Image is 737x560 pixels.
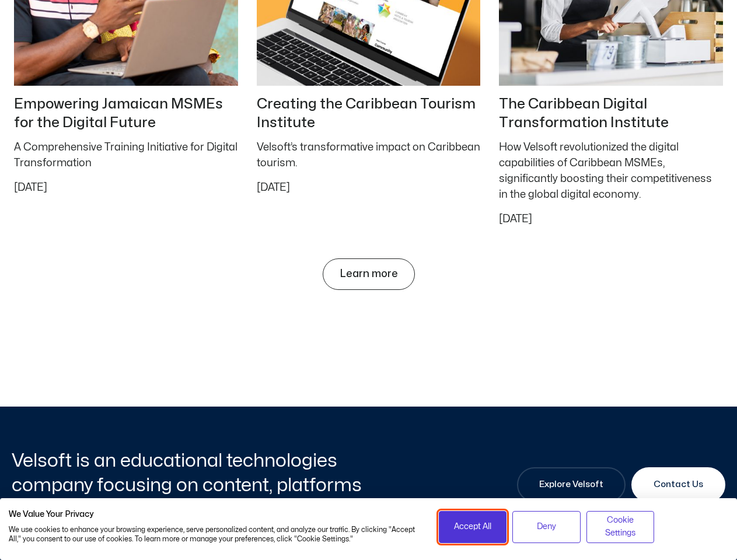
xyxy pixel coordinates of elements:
span: Accept All [454,520,491,533]
span: Deny [537,520,556,533]
span: Learn more [340,268,398,280]
span: Contact Us [654,478,703,492]
div: A Comprehensive Training Initiative for Digital Transformation [14,139,238,171]
div: Velsoft’s transformative impact on Caribbean tourism. [257,139,481,171]
span: Explore Velsoft [539,478,603,492]
h2: Creating the Caribbean Tourism Institute [257,95,481,132]
h2: We Value Your Privacy [9,509,421,520]
p: We use cookies to enhance your browsing experience, serve personalized content, and analyze our t... [9,524,421,544]
div: How Velsoft revolutionized the digital capabilities of Caribbean MSMEs, significantly boosting th... [499,139,723,202]
h2: Velsoft is an educational technologies company focusing on content, platforms and custom developm... [12,449,366,521]
p: [DATE] [499,214,723,225]
button: Deny all cookies [512,511,581,543]
h2: Empowering Jamaican MSMEs for the Digital Future [14,95,238,132]
p: [DATE] [257,183,481,193]
a: Learn more [323,258,415,290]
span: Cookie Settings [594,514,647,540]
button: Adjust cookie preferences [586,511,655,543]
a: Explore Velsoft [517,467,626,502]
h2: The Caribbean Digital Transformation Institute [499,95,723,132]
p: [DATE] [14,183,238,193]
a: Contact Us [631,467,725,502]
button: Accept all cookies [439,511,507,543]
